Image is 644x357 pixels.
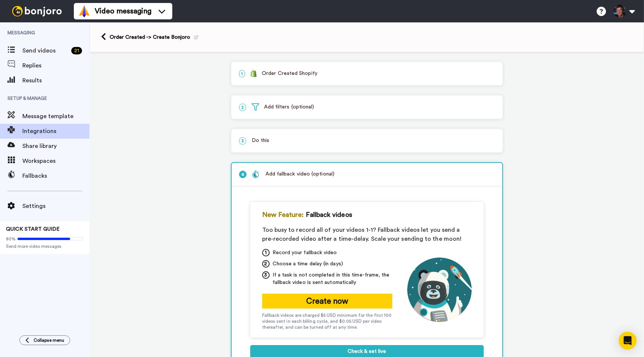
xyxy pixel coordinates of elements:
div: 21 [71,47,82,54]
span: Results [22,76,89,85]
p: Add filters (optional) [239,103,495,111]
div: Add fallback video (optional) [252,170,334,178]
span: If a task is not completed in this time-frame, the fallback video is sent automatically [273,271,392,286]
span: Message template [22,112,89,121]
span: 3 [239,137,246,145]
span: Record your fallback video [273,249,337,256]
span: Replies [22,61,89,70]
img: filter.svg [252,103,259,111]
span: Send more video messages [6,243,84,249]
span: Send videos [22,46,68,55]
img: bj-logo-header-white.svg [9,6,65,16]
span: Choose a time delay (in days) [273,260,343,268]
span: Settings [22,202,89,211]
div: Order Created -> Create Bonjoro [110,34,198,41]
span: Share library [22,142,89,151]
div: 1Order Created Shopify [231,61,503,86]
span: Workspaces [22,157,89,165]
span: 2 [262,260,270,268]
span: Integrations [22,127,89,136]
button: Collapse menu [19,335,70,345]
p: Order Created Shopify [239,70,495,78]
span: 1 [239,70,245,78]
span: QUICK START GUIDE [6,227,60,232]
button: Create now [262,294,392,309]
span: Collapse menu [34,337,64,343]
img: logo_shopify.svg [251,70,257,77]
div: Open Intercom Messenger [619,332,637,350]
span: Fallbacks [22,171,89,180]
span: Video messaging [95,6,151,16]
div: Fallback videos are charged $5 USD minimum for the first 100 videos sent in each billing cycle, a... [262,312,392,330]
span: 1 [262,249,270,256]
div: Too busy to record all of your videos 1-1? Fallback videos let you send a pre-recorded video afte... [262,225,472,243]
span: 3 [262,271,270,279]
img: vm-color.svg [78,5,90,17]
span: New Feature: [262,209,304,220]
div: 3Do this [231,129,503,153]
p: Do this [239,137,495,145]
span: 2 [239,104,246,111]
div: 2Add filters (optional) [231,95,503,119]
span: Fallback videos [306,209,352,220]
img: astronaut-joro.png [407,258,472,322]
span: 4 [239,171,246,178]
span: 80% [6,236,16,242]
